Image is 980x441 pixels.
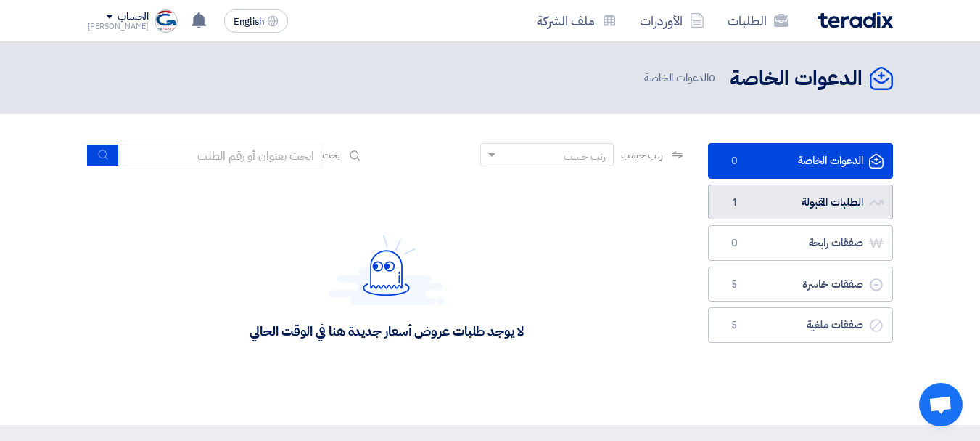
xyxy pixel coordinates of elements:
div: الحساب [118,11,149,23]
div: دردشة مفتوحة [919,383,963,426]
a: الأوردرات [628,4,716,38]
a: الطلبات [716,4,800,38]
div: رتب حسب [564,149,606,164]
a: الطلبات المقبولة1 [708,185,893,220]
span: رتب حسب [621,147,662,163]
img: _1727874693316.png [155,9,178,33]
a: صفقات خاسرة5 [708,267,893,302]
span: 5 [726,318,744,333]
a: صفقات ملغية5 [708,307,893,343]
span: 5 [726,278,744,292]
img: Teradix logo [818,12,893,28]
span: الدعوات الخاصة [644,70,718,86]
span: 1 [726,195,744,210]
a: الدعوات الخاصة0 [708,143,893,179]
span: بحث [322,147,341,163]
div: لا يوجد طلبات عروض أسعار جديدة هنا في الوقت الحالي [250,323,523,339]
button: English [224,9,288,33]
a: ملف الشركة [525,4,628,38]
h2: الدعوات الخاصة [730,65,862,93]
span: 0 [709,70,715,86]
input: ابحث بعنوان أو رقم الطلب [119,145,322,166]
span: 0 [726,154,744,169]
span: 0 [726,236,744,251]
span: English [234,17,264,27]
div: [PERSON_NAME] [88,23,149,31]
a: صفقات رابحة0 [708,225,893,261]
img: Hello [329,235,445,305]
